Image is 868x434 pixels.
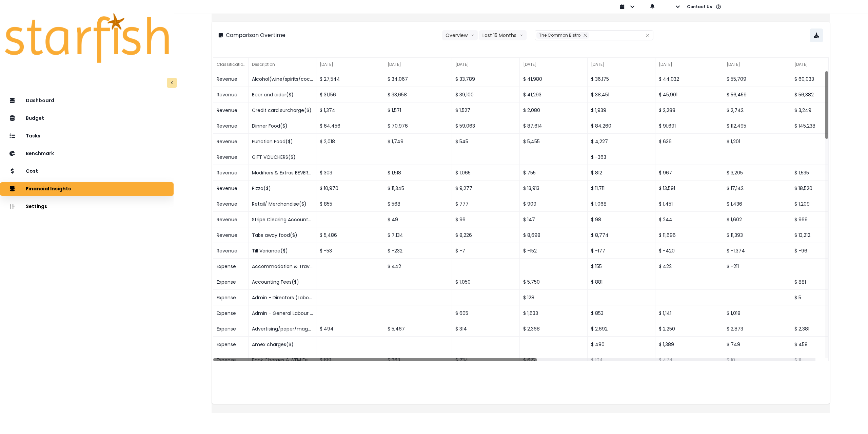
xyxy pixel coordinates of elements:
[655,87,723,102] div: $ 45,901
[588,352,655,368] div: $ 104
[588,181,655,196] div: $ 11,711
[539,32,580,38] span: The Common Bistro
[520,321,588,337] div: $ 2,368
[655,118,723,134] div: $ 91,691
[452,274,520,290] div: $ 1,050
[249,181,316,196] div: Pizza($)
[791,243,859,259] div: $ -96
[655,305,723,321] div: $ 1,141
[479,30,527,40] button: Last 15 Monthsarrow down line
[213,181,249,196] div: Revenue
[520,165,588,181] div: $ 755
[213,352,249,368] div: Expense
[791,290,859,305] div: $ 5
[316,181,384,196] div: $ 10,970
[791,212,859,227] div: $ 969
[520,212,588,227] div: $ 147
[520,118,588,134] div: $ 87,614
[588,227,655,243] div: $ 8,774
[723,165,791,181] div: $ 3,205
[452,305,520,321] div: $ 605
[791,71,859,87] div: $ 60,033
[655,58,723,71] div: [DATE]
[452,102,520,118] div: $ 1,527
[384,259,452,274] div: $ 442
[213,243,249,259] div: Revenue
[791,58,859,71] div: [DATE]
[588,212,655,227] div: $ 98
[26,151,54,156] p: Benchmark
[249,58,316,71] div: Description
[249,352,316,368] div: Bank Charges & ATM Fees($)
[384,196,452,212] div: $ 568
[655,165,723,181] div: $ 967
[655,259,723,274] div: $ 422
[384,352,452,368] div: $ 263
[520,274,588,290] div: $ 5,750
[213,87,249,102] div: Revenue
[791,274,859,290] div: $ 881
[452,181,520,196] div: $ 9,277
[791,227,859,243] div: $ 13,212
[249,87,316,102] div: Beer and cider($)
[655,134,723,149] div: $ 636
[723,212,791,227] div: $ 1,602
[471,32,474,39] svg: arrow down line
[213,259,249,274] div: Expense
[723,87,791,102] div: $ 56,459
[723,71,791,87] div: $ 55,709
[452,71,520,87] div: $ 33,789
[452,243,520,259] div: $ -7
[655,181,723,196] div: $ 13,591
[520,58,588,71] div: [DATE]
[452,212,520,227] div: $ 96
[588,58,655,71] div: [DATE]
[791,181,859,196] div: $ 18,520
[520,87,588,102] div: $ 41,293
[384,243,452,259] div: $ -232
[452,165,520,181] div: $ 1,065
[536,32,589,39] div: The Common Bistro
[249,71,316,87] div: Alcohol(wine/spirits/cocktails/non alf/tea/coffee)($)
[249,274,316,290] div: Accounting Fees($)
[452,352,520,368] div: $ 234
[213,274,249,290] div: Expense
[249,337,316,352] div: Amex charges($)
[588,305,655,321] div: $ 853
[588,118,655,134] div: $ 84,260
[520,71,588,87] div: $ 41,980
[452,196,520,212] div: $ 777
[249,134,316,149] div: Function Food($)
[791,196,859,212] div: $ 1,209
[588,259,655,274] div: $ 155
[384,102,452,118] div: $ 1,571
[791,352,859,368] div: $ 11
[588,134,655,149] div: $ 4,227
[655,196,723,212] div: $ 1,451
[588,71,655,87] div: $ 36,175
[646,32,650,39] button: Clear
[588,196,655,212] div: $ 1,068
[213,337,249,352] div: Expense
[384,321,452,337] div: $ 5,467
[26,133,40,139] p: Tasks
[655,71,723,87] div: $ 44,032
[316,165,384,181] div: $ 303
[213,196,249,212] div: Revenue
[520,181,588,196] div: $ 13,913
[213,149,249,165] div: Revenue
[226,31,285,39] p: Comparison Overtime
[316,243,384,259] div: $ -53
[588,321,655,337] div: $ 2,692
[213,212,249,227] div: Revenue
[316,321,384,337] div: $ 494
[723,227,791,243] div: $ 11,393
[213,71,249,87] div: Revenue
[588,337,655,352] div: $ 480
[213,321,249,337] div: Expense
[316,134,384,149] div: $ 2,018
[384,134,452,149] div: $ 1,749
[213,134,249,149] div: Revenue
[723,134,791,149] div: $ 1,201
[520,352,588,368] div: $ 622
